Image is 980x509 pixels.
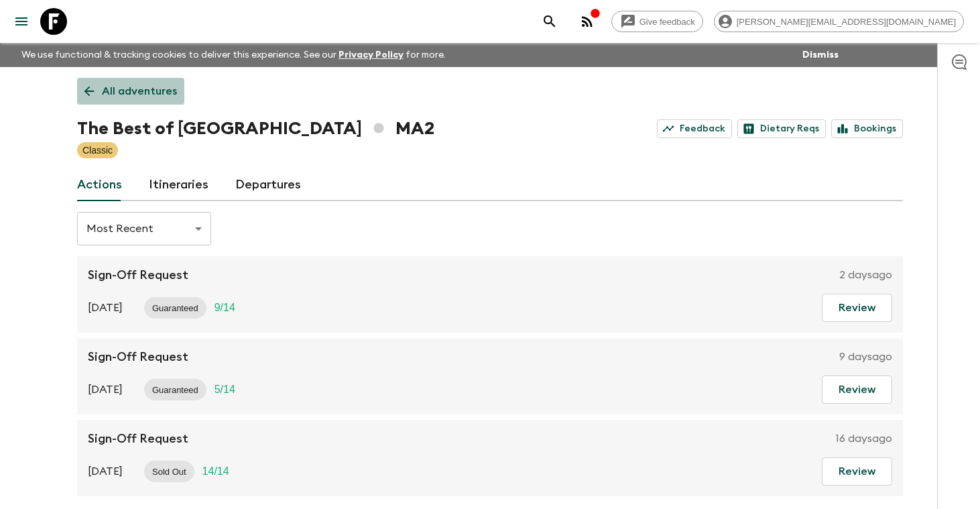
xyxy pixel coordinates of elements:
p: [DATE] [88,382,123,398]
div: Trip Fill [206,379,243,400]
a: Actions [77,169,122,201]
p: Classic [82,144,113,157]
p: [DATE] [88,300,123,316]
p: Sign-Off Request [88,349,188,365]
a: Itineraries [149,169,208,201]
a: Feedback [657,119,732,138]
div: Trip Fill [194,461,237,482]
span: [PERSON_NAME][EMAIL_ADDRESS][DOMAIN_NAME] [729,17,963,27]
span: Guaranteed [144,385,206,395]
a: Privacy Policy [339,50,404,60]
p: 14 / 14 [202,463,229,479]
button: Review [822,376,892,404]
a: Give feedback [611,11,703,32]
button: Review [822,294,892,322]
p: All adventures [102,83,177,99]
p: 5 / 14 [215,382,235,398]
p: 9 days ago [839,349,892,365]
button: Review [822,457,892,486]
p: 9 / 14 [215,300,235,316]
div: Most Recent [77,210,211,247]
a: Departures [235,169,301,201]
h1: The Best of [GEOGRAPHIC_DATA] MA2 [77,115,434,142]
p: Sign-Off Request [88,431,188,447]
button: menu [8,8,35,35]
a: Bookings [831,119,903,138]
span: Guaranteed [144,303,206,313]
a: Dietary Reqs [737,119,826,138]
span: Give feedback [632,17,702,27]
div: Trip Fill [206,297,243,319]
button: search adventures [536,8,563,35]
p: Sign-Off Request [88,267,188,283]
div: [PERSON_NAME][EMAIL_ADDRESS][DOMAIN_NAME] [714,11,964,32]
span: Sold Out [144,467,194,477]
p: [DATE] [88,463,123,479]
button: Dismiss [799,46,842,64]
p: We use functional & tracking cookies to deliver this experience. See our for more. [16,43,451,67]
p: 2 days ago [839,267,892,283]
a: All adventures [77,78,184,105]
p: 16 days ago [836,431,892,447]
